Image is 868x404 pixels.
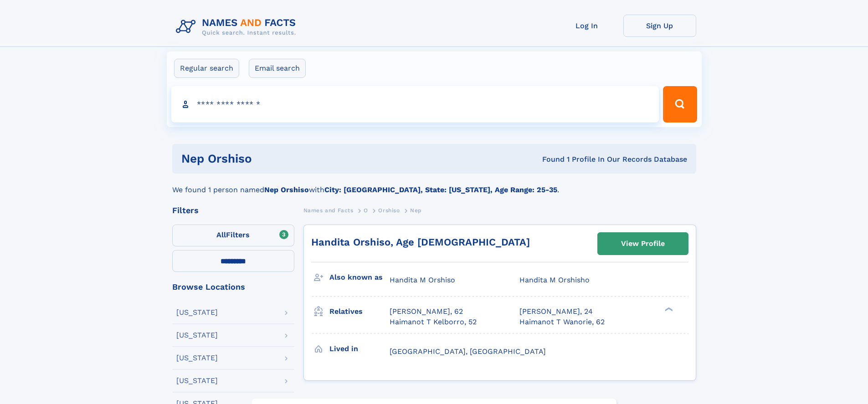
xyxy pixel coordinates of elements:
[378,205,400,216] a: Orshiso
[172,15,303,39] img: Logo Names and Facts
[410,207,422,214] span: Nep
[390,307,463,317] a: [PERSON_NAME], 62
[176,377,218,384] div: [US_STATE]
[329,341,390,357] h3: Lived in
[621,233,665,254] div: View Profile
[329,270,390,285] h3: Also known as
[311,236,530,248] a: Handita Orshiso, Age [DEMOGRAPHIC_DATA]
[598,233,688,255] a: View Profile
[378,207,400,214] span: Orshiso
[519,307,593,317] a: [PERSON_NAME], 24
[324,185,557,194] b: City: [GEOGRAPHIC_DATA], State: [US_STATE], Age Range: 25-35
[249,59,306,78] label: Email search
[663,86,697,123] button: Search Button
[264,185,309,194] b: Nep Orshiso
[663,307,673,312] div: ❯
[172,206,294,215] div: Filters
[172,225,294,246] label: Filters
[519,276,590,284] span: Handita M Orshisho
[303,205,354,216] a: Names and Facts
[176,332,218,339] div: [US_STATE]
[390,276,455,284] span: Handita M Orshiso
[171,86,659,123] input: search input
[397,154,687,164] div: Found 1 Profile In Our Records Database
[329,304,390,319] h3: Relatives
[172,174,696,195] div: We found 1 person named with .
[216,230,226,239] span: All
[176,354,218,362] div: [US_STATE]
[364,205,368,216] a: O
[364,207,368,214] span: O
[390,347,546,356] span: [GEOGRAPHIC_DATA], [GEOGRAPHIC_DATA]
[623,15,696,37] a: Sign Up
[172,283,294,291] div: Browse Locations
[181,153,397,164] h1: nep orshiso
[174,59,239,78] label: Regular search
[550,15,623,37] a: Log In
[519,317,605,327] a: Haimanot T Wanorie, 62
[176,309,218,316] div: [US_STATE]
[390,317,477,327] a: Haimanot T Kelborro, 52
